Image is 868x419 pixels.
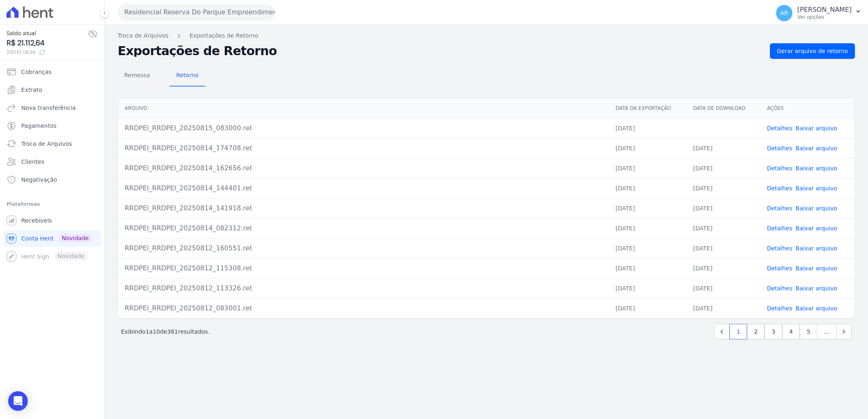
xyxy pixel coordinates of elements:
[609,158,687,178] td: [DATE]
[125,243,602,253] div: RRDPEI_RRDPEI_20250812_160551.ret
[3,172,101,188] a: Negativação
[3,100,101,116] a: Nova transferência
[3,154,101,170] a: Clientes
[125,263,602,273] div: RRDPEI_RRDPEI_20250812_115308.ret
[796,145,837,152] a: Baixar arquivo
[687,218,761,238] td: [DATE]
[118,65,157,87] a: Remessa
[21,104,76,112] span: Nova transferência
[687,238,761,258] td: [DATE]
[687,158,761,178] td: [DATE]
[796,185,837,192] a: Baixar arquivo
[3,82,101,98] a: Extrato
[796,125,837,131] a: Baixar arquivo
[170,65,205,87] a: Retorno
[171,67,204,83] span: Retorno
[125,143,602,153] div: RRDPEI_RRDPEI_20250814_174708.ret
[609,198,687,218] td: [DATE]
[121,328,210,336] p: Exibindo a de resultados.
[767,125,792,131] a: Detalhes
[609,218,687,238] td: [DATE]
[7,64,98,265] nav: Sidebar
[765,324,782,339] a: 3
[21,68,51,76] span: Cobranças
[767,185,792,192] a: Detalhes
[7,199,98,209] div: Plataformas
[767,165,792,172] a: Detalhes
[796,205,837,212] a: Baixar arquivo
[3,230,101,247] a: Conta Hent Novidade
[125,303,602,313] div: RRDPEI_RRDPEI_20250812_083001.ret
[767,265,792,272] a: Detalhes
[836,324,852,339] a: Next
[770,2,868,25] button: AR [PERSON_NAME] Ver opções
[797,14,852,20] p: Ver opções
[8,391,28,411] div: Open Intercom Messenger
[796,285,837,292] a: Baixar arquivo
[7,29,88,38] span: Saldo atual
[714,324,729,339] a: Previous
[167,328,178,335] span: 361
[125,283,602,293] div: RRDPEI_RRDPEI_20250812_113326.ret
[609,178,687,198] td: [DATE]
[609,258,687,278] td: [DATE]
[687,278,761,298] td: [DATE]
[687,258,761,278] td: [DATE]
[796,165,837,172] a: Baixar arquivo
[125,123,602,133] div: RRDPEI_RRDPEI_20250815_083000.ret
[767,205,792,212] a: Detalhes
[118,31,855,40] nav: Breadcrumb
[609,118,687,138] td: [DATE]
[782,324,800,339] a: 4
[767,245,792,252] a: Detalhes
[796,225,837,232] a: Baixar arquivo
[767,225,792,232] a: Detalhes
[3,118,101,134] a: Pagamentos
[796,265,837,272] a: Baixar arquivo
[21,176,57,184] span: Negativação
[817,324,837,339] span: …
[770,43,855,59] a: Gerar arquivo de retorno
[119,67,155,83] span: Remessa
[21,140,72,148] span: Troca de Arquivos
[153,328,160,335] span: 10
[687,98,761,118] th: Data de Download
[125,163,602,173] div: RRDPEI_RRDPEI_20250814_162656.ret
[125,183,602,193] div: RRDPEI_RRDPEI_20250814_144401.ret
[609,298,687,318] td: [DATE]
[118,4,275,20] button: Residencial Reserva Do Parque Empreendimento Imobiliario LTDA
[796,305,837,312] a: Baixar arquivo
[7,49,88,56] span: [DATE] 08:39
[21,122,56,130] span: Pagamentos
[767,285,792,292] a: Detalhes
[21,86,42,94] span: Extrato
[21,216,52,225] span: Recebíveis
[125,203,602,213] div: RRDPEI_RRDPEI_20250814_141918.ret
[118,45,763,57] h2: Exportações de Retorno
[190,31,258,40] a: Exportações de Retorno
[729,324,747,339] a: 1
[609,238,687,258] td: [DATE]
[800,324,817,339] a: 5
[118,98,609,118] th: Arquivo
[609,278,687,298] td: [DATE]
[3,64,101,80] a: Cobranças
[21,234,54,243] span: Conta Hent
[767,145,792,152] a: Detalhes
[761,98,855,118] th: Ações
[3,212,101,229] a: Recebíveis
[797,6,852,14] p: [PERSON_NAME]
[777,47,848,55] span: Gerar arquivo de retorno
[796,245,837,252] a: Baixar arquivo
[145,328,149,335] span: 1
[125,223,602,233] div: RRDPEI_RRDPEI_20250814_082312.ret
[687,198,761,218] td: [DATE]
[767,305,792,312] a: Detalhes
[687,138,761,158] td: [DATE]
[609,138,687,158] td: [DATE]
[747,324,765,339] a: 2
[118,31,168,40] a: Troca de Arquivos
[7,38,88,49] span: R$ 21.112,64
[687,298,761,318] td: [DATE]
[21,158,44,166] span: Clientes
